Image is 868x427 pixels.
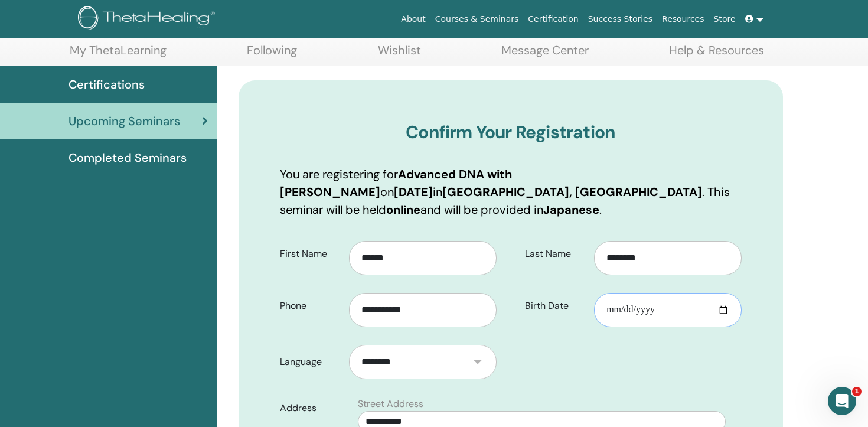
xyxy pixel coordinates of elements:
a: Certification [523,8,583,30]
img: logo.png [78,6,219,32]
b: [DATE] [394,184,433,200]
b: online [386,202,420,217]
a: Store [709,8,740,30]
span: Completed Seminars [68,149,187,167]
label: First Name [271,243,349,265]
label: Street Address [358,397,423,411]
b: [GEOGRAPHIC_DATA], [GEOGRAPHIC_DATA] [442,184,702,200]
b: Japanese [543,202,599,217]
label: Phone [271,295,349,317]
span: Certifications [68,76,145,93]
h3: Confirm Your Registration [280,122,742,143]
a: Help & Resources [669,43,764,66]
a: Courses & Seminars [430,8,524,30]
a: About [396,8,430,30]
a: Resources [657,8,709,30]
label: Address [271,397,351,419]
p: You are registering for on in . This seminar will be held and will be provided in . [280,165,742,219]
span: Upcoming Seminars [68,112,180,130]
a: Wishlist [378,43,421,66]
label: Language [271,351,349,373]
label: Last Name [516,243,594,265]
a: My ThetaLearning [70,43,167,66]
a: Success Stories [583,8,657,30]
a: Message Center [501,43,589,66]
iframe: Intercom live chat [828,387,856,415]
label: Birth Date [516,295,594,317]
a: Following [247,43,297,66]
span: 1 [852,387,862,396]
